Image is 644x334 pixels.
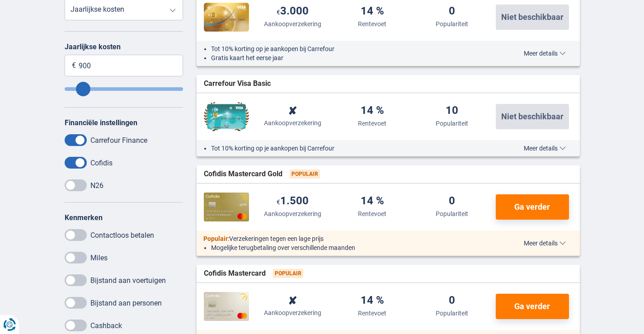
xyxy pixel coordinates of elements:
[358,209,386,218] div: Rentevoet
[197,234,497,243] div: :
[90,254,108,262] label: Miles
[211,243,490,252] li: Mogelijke terugbetaling over verschillende maanden
[204,268,266,279] span: Cofidis Mastercard
[358,19,386,28] div: Rentevoet
[436,309,468,318] div: Populariteit
[204,102,249,131] img: Carrefour Finance
[449,5,455,18] div: 0
[436,119,468,128] div: Populariteit
[229,235,324,242] span: Verzekeringen tegen een lage prijs
[211,144,490,153] li: Tot 10% korting op je aankopen bij Carrefour
[361,195,384,207] div: 14 %
[288,296,297,306] div: ✘
[204,3,249,32] img: Carrefour Finance
[90,231,154,240] label: Contactloos betalen
[361,295,384,307] div: 14 %
[90,299,162,307] label: Bijstand aan personen
[436,209,468,218] div: Populariteit
[203,235,228,242] span: Populair
[277,9,280,16] span: €
[358,309,386,318] div: Rentevoet
[277,198,280,206] span: €
[90,276,166,285] label: Bijstand aan voertuigen
[65,87,183,91] input: Annualfee
[90,181,103,190] label: N26
[517,240,573,247] button: Meer details
[65,213,103,222] label: Kenmerken
[65,118,137,127] label: Financiële instellingen
[524,50,566,56] span: Meer details
[514,203,550,211] span: Ga verder
[517,50,573,57] button: Meer details
[361,105,384,117] div: 14 %
[273,269,303,278] span: Populair
[90,136,147,145] label: Carrefour Finance
[90,321,122,330] label: Cashback
[277,5,309,18] div: 3.000
[501,13,564,21] span: Niet beschikbaar
[436,19,468,28] div: Populariteit
[496,104,569,129] button: Niet beschikbaar
[90,159,113,167] label: Cofidis
[211,44,490,53] li: Tot 10% korting op je aankopen bij Carrefour
[204,193,249,221] img: Cofidis
[524,145,566,151] span: Meer details
[496,194,569,220] button: Ga verder
[290,169,320,179] span: Populair
[496,5,569,30] button: Niet beschikbaar
[277,195,309,207] div: 1.500
[449,295,455,307] div: 0
[211,53,490,62] li: Gratis kaart het eerse jaar
[264,19,321,28] div: Aankoopverzekering
[361,5,384,18] div: 14 %
[524,240,566,246] span: Meer details
[501,113,564,121] span: Niet beschikbaar
[514,302,550,310] span: Ga verder
[204,292,249,321] img: Cofidis
[65,42,183,51] label: Jaarlijkse kosten
[264,209,321,218] div: Aankoopverzekering
[288,106,297,117] div: ✘
[264,308,321,317] div: Aankoopverzekering
[264,118,321,127] div: Aankoopverzekering
[517,145,573,152] button: Meer details
[449,195,455,207] div: 0
[204,169,282,179] span: Cofidis Mastercard Gold
[72,61,76,71] span: €
[446,105,458,117] div: 10
[204,79,271,89] span: Carrefour Visa Basic
[496,294,569,319] button: Ga verder
[358,119,386,128] div: Rentevoet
